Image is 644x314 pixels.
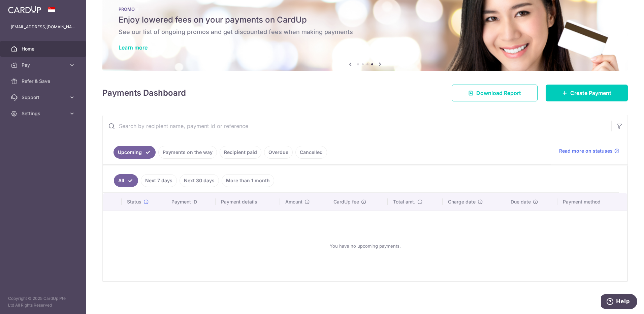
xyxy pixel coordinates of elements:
[476,89,521,97] span: Download Report
[546,85,628,101] a: Create Payment
[114,174,138,187] a: All
[285,198,302,205] span: Amount
[119,44,148,51] a: Learn more
[222,174,274,187] a: More than 1 month
[216,193,280,211] th: Payment details
[22,78,66,85] span: Refer & Save
[22,110,66,117] span: Settings
[102,87,186,99] h4: Payments Dashboard
[11,24,75,30] p: [EMAIL_ADDRESS][DOMAIN_NAME]
[22,45,66,52] span: Home
[158,146,217,159] a: Payments on the way
[559,148,613,154] span: Read more on statuses
[295,146,327,159] a: Cancelled
[333,198,359,205] span: CardUp fee
[220,146,261,159] a: Recipient paid
[127,198,141,205] span: Status
[119,28,612,36] h6: See our list of ongoing promos and get discounted fees when making payments
[22,62,66,68] span: Pay
[8,5,41,13] img: CardUp
[559,148,619,154] a: Read more on statuses
[111,216,619,276] div: You have no upcoming payments.
[264,146,293,159] a: Overdue
[448,198,476,205] span: Charge date
[119,6,612,12] p: PROMO
[166,193,216,211] th: Payment ID
[180,174,219,187] a: Next 30 days
[22,94,66,101] span: Support
[570,89,611,97] span: Create Payment
[141,174,177,187] a: Next 7 days
[601,294,637,311] iframe: Opens a widget where you can find more information
[511,198,531,205] span: Due date
[119,14,612,25] h5: Enjoy lowered fees on your payments on CardUp
[452,85,538,101] a: Download Report
[557,193,627,211] th: Payment method
[103,115,611,137] input: Search by recipient name, payment id or reference
[393,198,415,205] span: Total amt.
[114,146,156,159] a: Upcoming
